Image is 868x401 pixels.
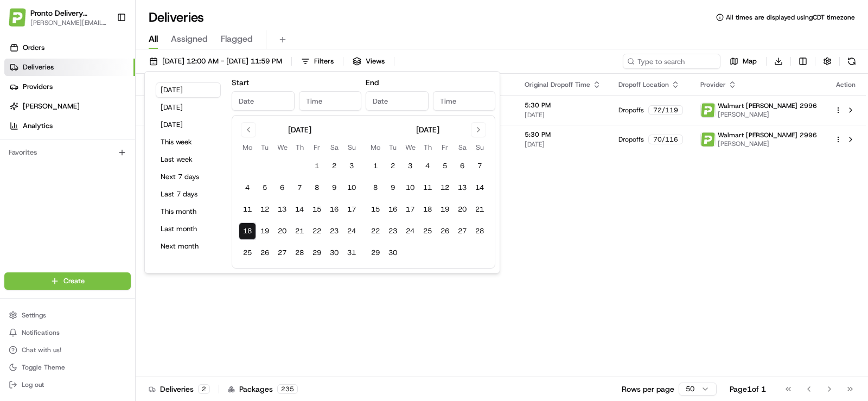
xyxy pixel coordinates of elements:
[4,117,135,135] a: Analytics
[30,18,108,27] button: [PERSON_NAME][EMAIL_ADDRESS][DOMAIN_NAME]
[525,80,590,89] span: Original Dropoff Time
[726,13,855,22] span: All times are displayed using CDT timezone
[401,142,419,153] th: Wednesday
[725,54,762,69] button: Map
[156,239,221,254] button: Next month
[436,142,454,153] th: Friday
[256,222,273,240] button: 19
[11,43,197,61] p: Welcome 👋
[198,384,210,394] div: 2
[401,201,419,218] button: 17
[308,222,325,240] button: 22
[308,201,325,218] button: 15
[23,101,80,111] span: [PERSON_NAME]
[401,222,419,240] button: 24
[228,384,298,394] div: Packages
[22,380,44,389] span: Log out
[618,80,669,89] span: Dropoff Location
[454,201,471,218] button: 20
[436,201,454,218] button: 19
[718,101,817,110] span: Walmart [PERSON_NAME] 2996
[525,111,601,119] span: [DATE]
[343,222,360,240] button: 24
[162,56,282,66] span: [DATE] 12:00 AM - [DATE] 11:59 PM
[156,117,221,132] button: [DATE]
[273,222,291,240] button: 20
[343,201,360,218] button: 17
[471,157,488,175] button: 7
[156,135,221,150] button: This week
[730,384,766,394] div: Page 1 of 1
[343,244,360,262] button: 31
[30,8,108,18] span: Pronto Delivery Service
[419,179,436,196] button: 11
[471,122,486,137] button: Go to next month
[22,363,65,372] span: Toggle Theme
[308,142,325,153] th: Friday
[471,142,488,153] th: Sunday
[366,78,379,87] label: End
[37,104,178,114] div: Start new chat
[156,204,221,219] button: This month
[366,56,385,66] span: Views
[4,98,135,115] a: [PERSON_NAME]
[4,325,131,340] button: Notifications
[232,78,249,87] label: Start
[22,157,83,168] span: Knowledge Base
[384,244,401,262] button: 30
[108,184,131,192] span: Pylon
[622,384,674,394] p: Rows per page
[184,107,197,120] button: Start new chat
[4,360,131,375] button: Toggle Theme
[23,121,53,131] span: Analytics
[4,377,131,392] button: Log out
[232,91,295,111] input: Date
[239,244,256,262] button: 25
[156,152,221,167] button: Last week
[221,33,253,46] span: Flagged
[384,157,401,175] button: 2
[648,105,683,115] div: 72 / 119
[273,142,291,153] th: Wednesday
[299,91,362,111] input: Time
[256,244,273,262] button: 26
[454,179,471,196] button: 13
[4,78,135,96] a: Providers
[367,142,384,153] th: Monday
[454,222,471,240] button: 27
[366,91,429,111] input: Date
[7,153,87,173] a: 📗Knowledge Base
[701,132,715,147] img: profile_internal_provider_pronto_delivery_service_internal.png
[277,384,298,394] div: 235
[4,308,131,323] button: Settings
[384,179,401,196] button: 9
[11,158,20,167] div: 📗
[4,342,131,358] button: Chat with us!
[291,244,308,262] button: 28
[367,244,384,262] button: 29
[156,82,221,98] button: [DATE]
[343,157,360,175] button: 3
[419,222,436,240] button: 25
[325,222,343,240] button: 23
[273,179,291,196] button: 6
[367,179,384,196] button: 8
[156,100,221,115] button: [DATE]
[103,157,174,168] span: API Documentation
[156,187,221,202] button: Last 7 days
[343,142,360,153] th: Sunday
[384,201,401,218] button: 16
[384,222,401,240] button: 23
[22,311,46,320] span: Settings
[471,201,488,218] button: 21
[743,56,757,66] span: Map
[834,80,857,89] div: Action
[525,130,601,139] span: 5:30 PM
[11,11,33,33] img: Nash
[325,244,343,262] button: 30
[291,142,308,153] th: Thursday
[436,179,454,196] button: 12
[325,179,343,196] button: 9
[308,179,325,196] button: 8
[296,54,339,69] button: Filters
